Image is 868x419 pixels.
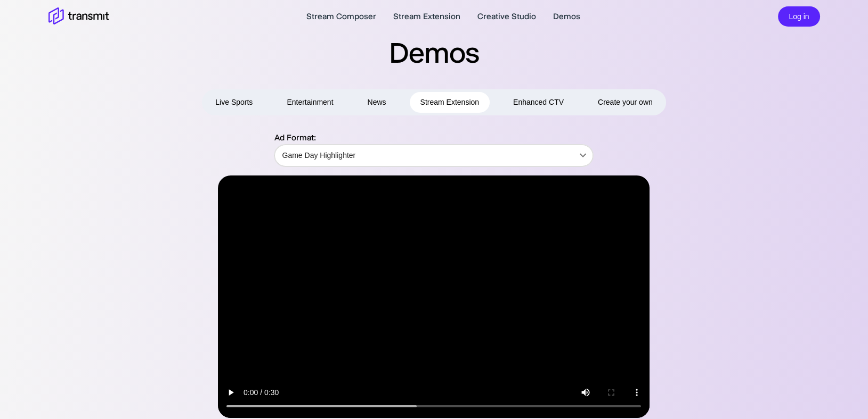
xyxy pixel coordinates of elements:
a: Stream Extension [393,10,460,23]
h2: Demos [25,34,843,71]
button: Stream Extension [410,92,490,113]
button: Log in [778,6,820,27]
button: News [357,92,397,113]
button: Entertainment [276,92,344,113]
span: Create your own [598,96,653,109]
a: Demos [553,10,580,23]
button: Enhanced CTV [502,92,574,113]
a: Stream Composer [306,10,376,23]
p: Ad Format: [274,131,594,144]
div: Game Day Highlighter [274,140,593,170]
a: Creative Studio [477,10,536,23]
button: Live Sports [205,92,263,113]
button: Create your own [587,92,663,113]
a: Log in [778,11,820,21]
